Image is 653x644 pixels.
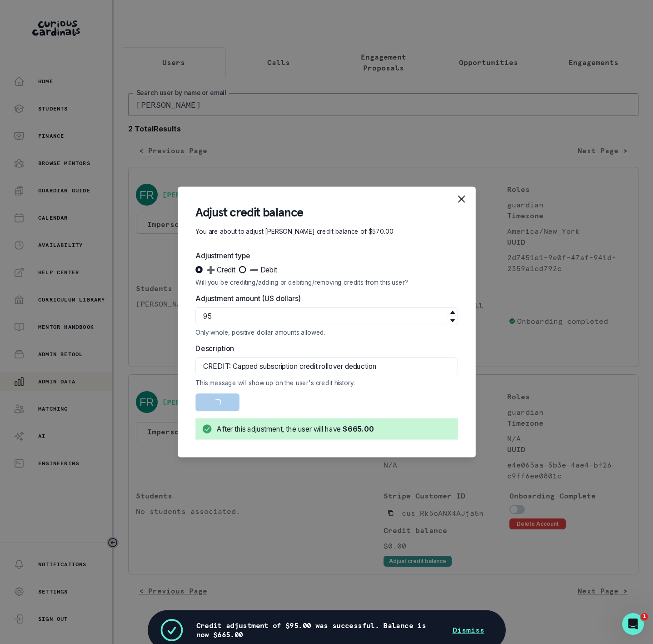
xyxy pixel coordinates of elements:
span: 1 [641,613,648,620]
label: Adjustment amount (US dollars) [195,293,453,304]
label: Adjustment type [195,250,453,261]
iframe: Intercom live chat [622,613,644,635]
header: Adjust credit balance [195,204,458,220]
b: $665.00 [343,424,374,433]
p: You are about to adjust [PERSON_NAME] credit balance of $570.00 [195,227,458,236]
span: ➕ Credit [206,264,235,275]
button: Close [453,190,470,208]
span: ➖ Debit [249,264,277,275]
div: Will you be crediting/adding or debiting/removing credits from this user? [195,278,458,286]
div: After this adjustment, the user will have [217,423,374,434]
div: Only whole, positive dollar amounts allowed. [195,329,458,337]
button: Dismiss [442,621,495,639]
p: Credit adjustment of $95.00 was successful. Balance is now $665.00 [196,621,442,639]
div: This message will show up on the user's credit history. [195,379,458,387]
label: Description [195,343,453,354]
